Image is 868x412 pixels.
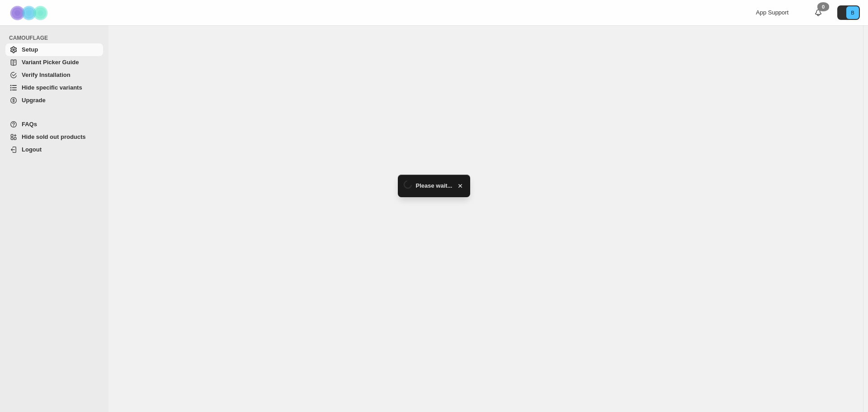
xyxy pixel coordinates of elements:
[837,5,860,20] button: Avatar with initials B
[22,146,42,153] span: Logout
[7,0,52,25] img: Camouflage
[817,2,829,11] div: 0
[814,8,823,17] a: 0
[22,59,79,66] span: Variant Picker Guide
[22,84,82,91] span: Hide specific variants
[22,97,46,104] span: Upgrade
[9,34,104,42] span: CAMOUFLAGE
[22,133,86,140] span: Hide sold out products
[416,181,453,190] span: Please wait...
[22,71,71,78] span: Verify Installation
[5,81,103,94] a: Hide specific variants
[851,10,854,15] text: B
[5,43,103,56] a: Setup
[5,69,103,81] a: Verify Installation
[5,118,103,131] a: FAQs
[5,56,103,69] a: Variant Picker Guide
[22,46,38,53] span: Setup
[5,143,103,156] a: Logout
[5,131,103,143] a: Hide sold out products
[5,94,103,107] a: Upgrade
[22,121,37,128] span: FAQs
[756,9,788,16] span: App Support
[846,6,859,19] span: Avatar with initials B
